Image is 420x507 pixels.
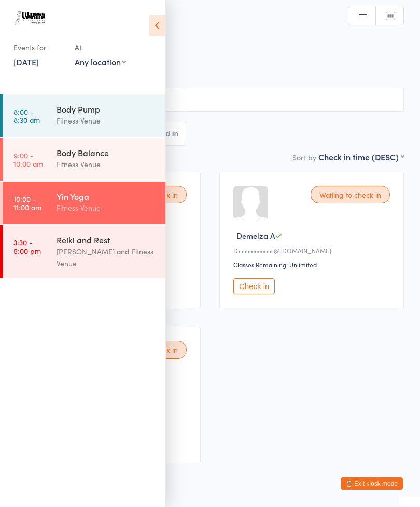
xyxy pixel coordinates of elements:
[16,88,404,112] input: Search
[318,151,404,162] div: Check in time (DESC)
[311,186,390,203] div: Waiting to check in
[75,39,126,56] div: At
[75,56,126,67] div: Any location
[233,246,393,255] div: D•••••••••••l@[DOMAIN_NAME]
[233,278,275,294] button: Check in
[13,238,41,255] time: 3:30 - 5:00 pm
[57,234,157,245] div: Reiki and Rest
[16,59,388,69] span: Fitness Venue
[13,107,40,124] time: 8:00 - 8:30 am
[341,477,403,490] button: Exit kiosk mode
[16,48,388,59] span: [DATE] 10:00am
[13,151,43,168] time: 9:00 - 10:00 am
[13,195,41,211] time: 10:00 - 11:00 am
[3,94,165,137] a: 8:00 -8:30 amBody PumpFitness Venue
[292,152,316,162] label: Sort by
[3,225,165,278] a: 3:30 -5:00 pmReiki and Rest[PERSON_NAME] and Fitness Venue
[57,158,157,170] div: Fitness Venue
[57,103,157,115] div: Body Pump
[233,260,393,269] div: Classes Remaining: Unlimited
[57,202,157,214] div: Fitness Venue
[57,115,157,127] div: Fitness Venue
[10,8,49,29] img: Fitness Venue Whitsunday
[57,147,157,158] div: Body Balance
[3,182,165,224] a: 10:00 -11:00 amYin YogaFitness Venue
[16,26,404,43] h2: Yin Yoga Check-in
[13,56,39,67] a: [DATE]
[57,245,157,269] div: [PERSON_NAME] and Fitness Venue
[13,39,64,56] div: Events for
[16,69,404,79] span: Old Church
[57,190,157,202] div: Yin Yoga
[3,138,165,181] a: 9:00 -10:00 amBody BalanceFitness Venue
[236,230,275,241] span: Demelza A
